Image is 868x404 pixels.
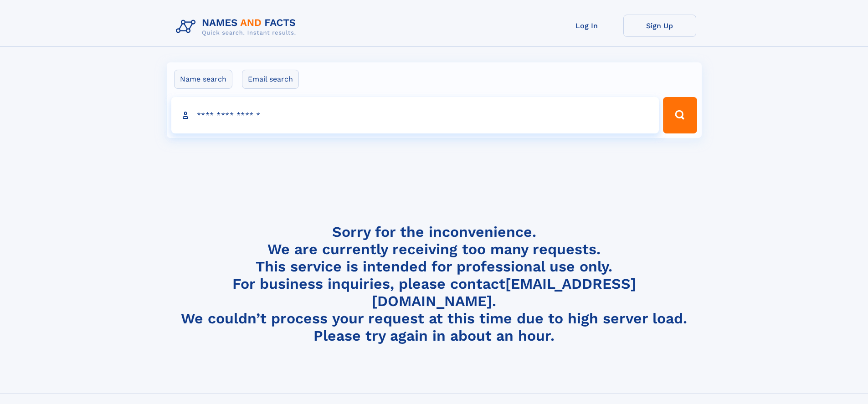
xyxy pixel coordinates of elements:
[242,70,299,89] label: Email search
[550,15,623,37] a: Log In
[663,97,697,133] button: Search Button
[372,275,636,310] a: [EMAIL_ADDRESS][DOMAIN_NAME]
[172,223,696,345] h4: Sorry for the inconvenience. We are currently receiving too many requests. This service is intend...
[172,15,303,39] img: Logo Names and Facts
[174,70,232,89] label: Name search
[171,97,659,133] input: search input
[623,15,696,37] a: Sign Up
